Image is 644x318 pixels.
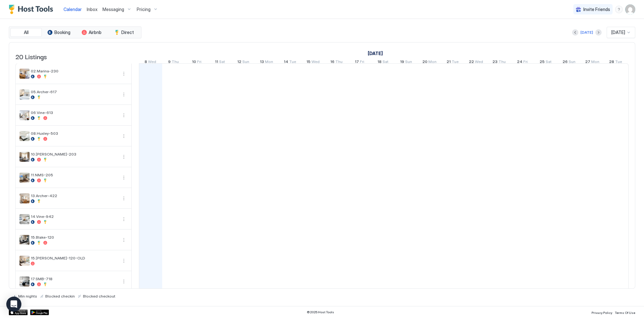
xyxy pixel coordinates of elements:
[31,193,118,198] span: 13.Archer-422
[615,311,635,315] span: Terms Of Use
[172,59,179,66] span: Thu
[592,311,612,315] span: Privacy Policy
[428,59,437,66] span: Mon
[145,59,147,66] span: 8
[475,59,483,66] span: Wed
[572,29,578,36] button: Previous month
[120,174,128,181] button: More options
[213,58,227,67] a: October 11, 2025
[591,59,599,66] span: Mon
[306,59,311,66] span: 15
[289,59,296,66] span: Tue
[30,309,49,315] div: Google Play Store
[400,59,404,66] span: 19
[215,59,218,66] span: 11
[120,215,128,223] div: menu
[63,6,82,13] a: Calendar
[63,7,82,12] span: Calendar
[120,278,128,285] button: More options
[87,6,97,13] a: Inbox
[9,309,28,315] div: App Store
[120,195,128,202] button: More options
[19,89,30,99] div: listing image
[45,294,75,298] span: Blocked checkin
[19,256,30,266] div: listing image
[258,58,275,67] a: October 13, 2025
[615,6,623,13] div: menu
[265,59,273,66] span: Mon
[447,59,451,66] span: 21
[329,58,344,67] a: October 16, 2025
[190,58,203,67] a: October 10, 2025
[376,58,390,67] a: October 18, 2025
[167,58,180,67] a: October 9, 2025
[120,174,128,181] div: menu
[31,110,118,115] span: 06.Vine-613
[168,59,171,66] span: 9
[421,58,438,67] a: October 20, 2025
[355,59,359,66] span: 17
[493,59,498,66] span: 23
[120,111,128,119] button: More options
[120,91,128,98] div: menu
[608,58,624,67] a: October 28, 2025
[120,132,128,140] div: menu
[452,59,459,66] span: Tue
[219,59,225,66] span: Sat
[561,58,577,67] a: October 26, 2025
[583,7,610,12] span: Invite Friends
[611,30,625,35] span: [DATE]
[305,58,321,67] a: October 15, 2025
[120,153,128,161] div: menu
[120,70,128,77] div: menu
[242,59,249,66] span: Sun
[592,309,612,315] a: Privacy Policy
[108,28,140,37] button: Direct
[569,59,575,66] span: Sun
[19,173,30,183] div: listing image
[366,49,384,58] a: October 1, 2025
[609,59,614,66] span: 28
[467,58,485,67] a: October 22, 2025
[192,59,196,66] span: 10
[31,89,118,94] span: 05.Archer-617
[121,30,134,35] span: Direct
[120,132,128,140] button: More options
[515,58,529,67] a: October 24, 2025
[120,153,128,161] button: More options
[89,30,102,35] span: Airbnb
[120,236,128,244] div: menu
[615,309,635,315] a: Terms Of Use
[237,59,241,66] span: 12
[517,59,522,66] span: 24
[353,58,366,67] a: October 17, 2025
[31,214,118,219] span: 14.Vine-942
[120,70,128,77] button: More options
[31,131,118,136] span: 08.Huxley-503
[6,297,21,312] div: Open Intercom Messenger
[31,69,118,73] span: 02.Marina-230
[31,173,118,177] span: 11.NMS-205
[9,5,56,14] a: Host Tools Logo
[137,7,151,12] span: Pricing
[24,30,29,35] span: All
[102,7,124,12] span: Messaging
[120,111,128,119] div: menu
[307,310,334,314] span: © 2025 Host Tools
[19,235,30,245] div: listing image
[120,257,128,264] button: More options
[260,59,264,66] span: 13
[546,59,552,66] span: Sat
[19,193,30,203] div: listing image
[311,59,320,66] span: Wed
[585,59,590,66] span: 27
[197,59,201,66] span: Fri
[523,59,528,66] span: Fri
[120,236,128,244] button: More options
[143,58,158,67] a: October 8, 2025
[19,69,30,79] div: listing image
[19,214,30,224] div: listing image
[538,58,553,67] a: October 25, 2025
[360,59,364,66] span: Fri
